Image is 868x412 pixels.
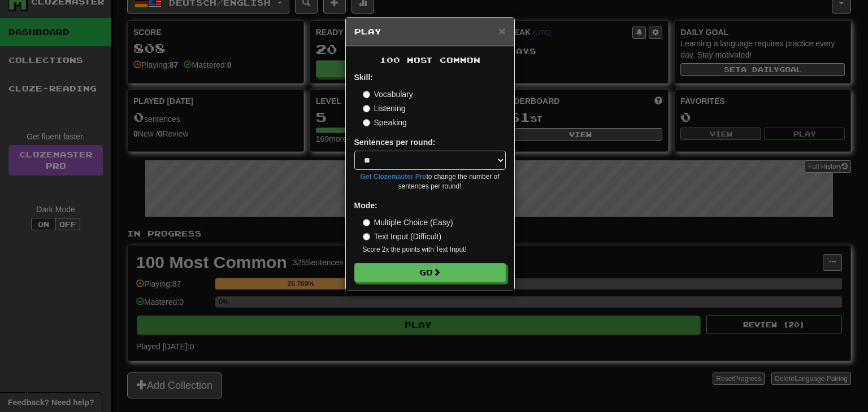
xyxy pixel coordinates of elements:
strong: Mode: [354,201,377,210]
small: to change the number of sentences per round! [354,172,506,191]
button: Go [354,263,506,282]
a: Get Clozemaster Pro [361,173,427,181]
h5: Play [354,26,506,37]
label: Sentences per round: [354,137,436,148]
input: Speaking [363,119,370,126]
span: 100 Most Common [380,55,480,65]
label: Speaking [363,117,407,128]
small: Score 2x the points with Text Input ! [363,245,506,255]
input: Vocabulary [363,91,370,98]
input: Multiple Choice (Easy) [363,219,370,226]
label: Multiple Choice (Easy) [363,217,453,228]
span: × [498,24,505,37]
button: Close [498,25,505,37]
strong: Skill: [354,73,373,82]
label: Listening [363,103,406,114]
input: Text Input (Difficult) [363,233,370,240]
input: Listening [363,105,370,112]
label: Vocabulary [363,89,413,100]
label: Text Input (Difficult) [363,231,442,242]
